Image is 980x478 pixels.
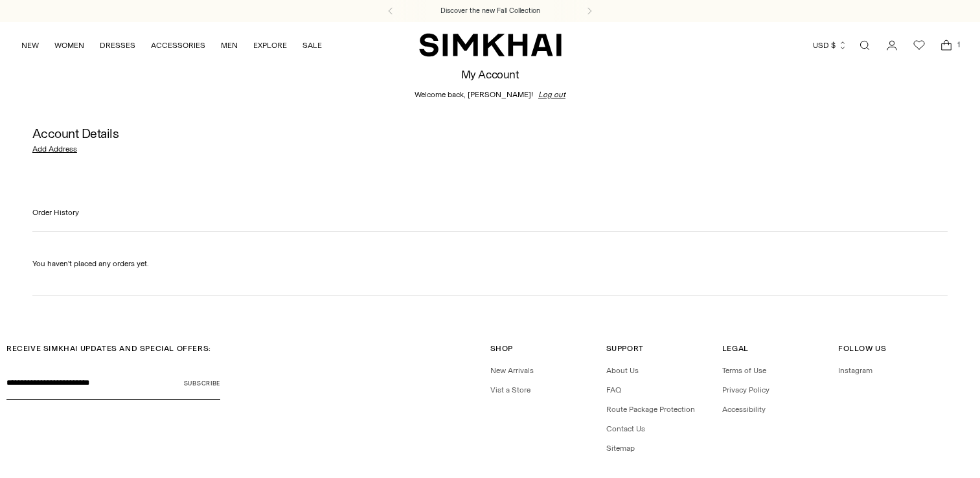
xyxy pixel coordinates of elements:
a: Accessibility [722,405,766,414]
a: About Us [606,366,639,375]
div: Welcome back, [PERSON_NAME]! [415,89,565,100]
a: Log out [538,89,565,100]
a: Go to the account page [879,32,905,58]
p: You haven't placed any orders yet. [32,258,948,269]
span: RECEIVE SIMKHAI UPDATES AND SPECIAL OFFERS: [6,344,211,353]
span: Support [606,344,644,353]
span: 1 [953,39,964,51]
a: Open search modal [852,32,878,58]
a: SALE [302,31,322,60]
a: New Arrivals [490,366,534,375]
button: USD $ [813,31,847,60]
button: Subscribe [184,367,220,400]
a: Vist a Store [490,385,530,394]
a: MEN [221,31,238,60]
a: Instagram [838,366,872,375]
a: Open cart modal [933,32,959,58]
a: ACCESSORIES [151,31,205,60]
a: FAQ [606,385,621,394]
a: NEW [21,31,39,60]
a: SIMKHAI [419,32,562,58]
a: Add Address [32,143,77,155]
a: Wishlist [906,32,932,58]
span: Shop [490,344,513,353]
a: WOMEN [54,31,84,60]
span: Legal [722,344,749,353]
a: DRESSES [100,31,135,60]
a: Discover the new Fall Collection [440,6,540,16]
h4: Order History [32,207,948,232]
h2: Account Details [32,126,948,141]
span: Follow Us [838,344,886,353]
a: Sitemap [606,444,635,453]
a: Route Package Protection [606,405,695,414]
a: EXPLORE [253,31,287,60]
h1: My Account [461,68,519,80]
a: Privacy Policy [722,385,769,394]
a: Terms of Use [722,366,766,375]
a: Contact Us [606,424,645,433]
